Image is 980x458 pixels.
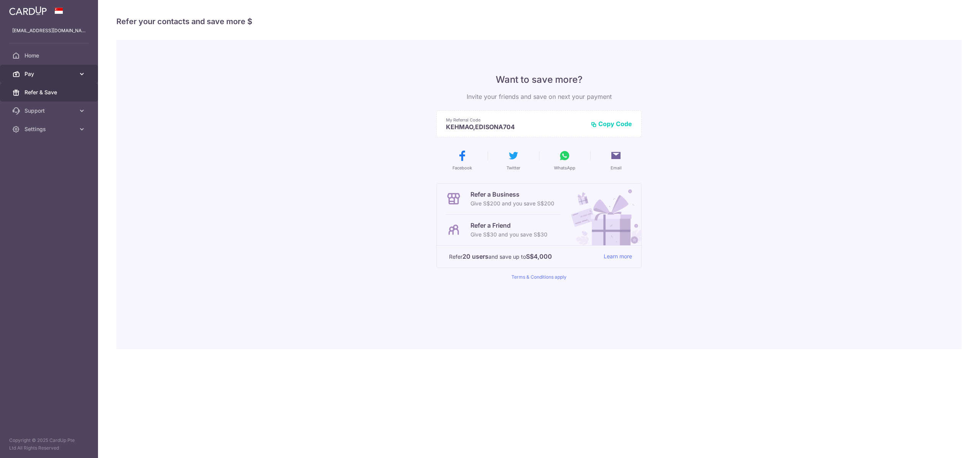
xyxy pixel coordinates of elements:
[462,252,488,261] strong: 20 users
[24,70,75,78] span: Pay
[446,123,585,131] p: KEHMAO,EDISONA704
[18,5,33,12] span: Help
[554,165,575,171] span: WhatsApp
[491,149,536,171] button: Twitter
[446,117,585,123] p: My Referral Code
[452,165,472,171] span: Facebook
[24,125,75,133] span: Settings
[611,165,622,171] span: Email
[24,52,75,59] span: Home
[593,149,639,171] button: Email
[470,190,554,199] p: Refer a Business
[470,199,554,208] p: Give S$200 and you save S$200
[470,221,547,230] p: Refer a Friend
[470,230,547,239] p: Give S$30 and you save S$30
[436,92,642,101] p: Invite your friends and save on next your payment
[511,274,567,280] a: Terms & Conditions apply
[12,27,86,34] p: [EMAIL_ADDRESS][DOMAIN_NAME]
[564,184,641,245] img: Refer
[436,74,642,86] p: Want to save more?
[9,6,47,15] img: CardUp
[439,149,485,171] button: Facebook
[604,252,632,261] a: Learn more
[526,252,552,261] strong: S$4,000
[542,149,587,171] button: WhatsApp
[116,15,962,28] h4: Refer your contacts and save more $
[24,89,75,96] span: Refer & Save
[591,120,632,128] button: Copy Code
[24,107,75,115] span: Support
[506,165,520,171] span: Twitter
[449,252,598,261] p: Refer and save up to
